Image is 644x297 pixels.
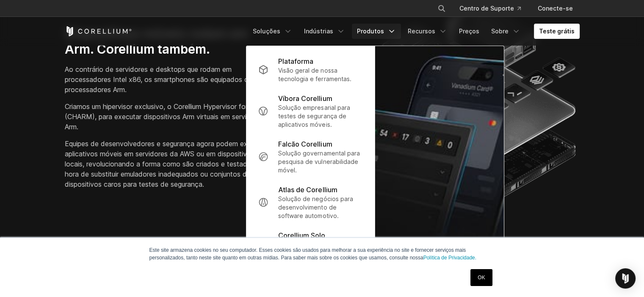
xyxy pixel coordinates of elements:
[278,57,313,65] font: Plataforma
[278,185,337,194] font: Atlas de Corellium
[459,5,514,12] font: Centro de Suporte
[251,51,369,88] a: Plataforma Visão geral de nossa tecnologia e ferramentas.
[251,134,369,180] a: Falcão Corellium Solução governamental para pesquisa de vulnerabilidade móvel.
[65,139,267,188] font: Equipes de desenvolvedores e segurança agora podem executar aplicativos móveis em servidores da A...
[251,180,369,225] a: Atlas de Corellium Solução de negócios para desenvolvimento de software automotivo.
[278,140,332,148] font: Falcão Corellium
[278,104,350,128] font: Solução empresarial para testes de segurança de aplicativos móveis.
[375,46,503,276] a: Tecnologia MATRIX Automação de testes e relatórios de aplicativos móveis.
[253,27,280,35] font: Soluções
[65,26,132,36] a: Página inicial do Corellium
[375,46,503,276] img: Matriz_WebNav_1x
[459,27,479,35] font: Preços
[278,67,351,82] font: Visão geral de nossa tecnologia e ferramentas.
[434,1,449,16] button: Procurar
[470,269,492,286] a: OK
[539,27,575,35] font: Teste grátis
[149,247,466,261] font: Este site armazena cookies no seu computador. Esses cookies são usados ​​para melhorar a sua expe...
[248,24,580,39] div: Menu de navegação
[278,150,359,174] font: Solução governamental para pesquisa de vulnerabilidade móvel.
[304,27,333,35] font: Indústrias
[615,268,636,289] div: Open Intercom Messenger
[408,27,435,35] font: Recursos
[427,1,580,16] div: Menu de navegação
[357,27,384,35] font: Produtos
[251,225,369,271] a: Corellium Solo Solução comunitária para descoberta de segurança móvel.
[278,231,325,240] font: Corellium Solo
[478,275,485,281] font: OK
[538,5,573,12] font: Conecte-se
[491,27,509,35] font: Sobre
[423,255,476,261] a: Política de Privacidade.
[251,88,369,134] a: Víbora Corellium Solução empresarial para testes de segurança de aplicativos móveis.
[65,65,258,94] font: Ao contrário de servidores e desktops que rodam em processadores Intel x86, os smartphones são eq...
[278,94,332,103] font: Víbora Corellium
[65,102,264,131] font: Criamos um hipervisor exclusivo, o Corellium Hypervisor for Arm (CHARM), para executar dispositiv...
[278,195,353,219] font: Solução de negócios para desenvolvimento de software automotivo.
